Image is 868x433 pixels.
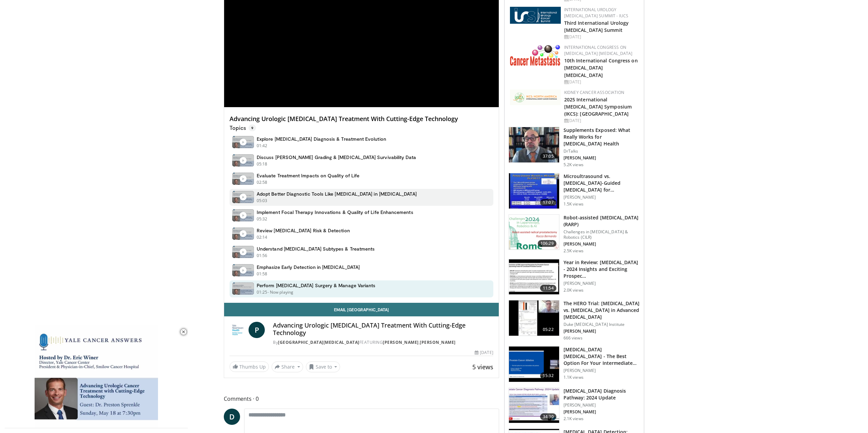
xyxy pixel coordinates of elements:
a: 17:07 Microultrasound vs. [MEDICAL_DATA]-Guided [MEDICAL_DATA] for [MEDICAL_DATA] Diagnosis … [PE... [509,173,640,209]
h4: Review [MEDICAL_DATA] Risk & Detection [257,228,350,234]
p: 02:58 [257,179,268,185]
p: [PERSON_NAME] [564,402,640,408]
a: International Urology [MEDICAL_DATA] Summit - IUCS [564,7,629,19]
p: [PERSON_NAME] [564,155,640,161]
div: By FEATURING , [273,339,493,346]
a: 2025 International [MEDICAL_DATA] Symposium (IKCS): [GEOGRAPHIC_DATA] [564,96,632,117]
h4: Implement Focal Therapy Innovations & Quality of Life Enhancements [257,209,413,215]
a: P [249,322,265,338]
img: d0371492-b5bc-4101-bdcb-0105177cfd27.150x105_q85_crop-smart_upscale.jpg [509,173,559,209]
img: 6ff8bc22-9509-4454-a4f8-ac79dd3b8976.png.150x105_q85_autocrop_double_scale_upscale_version-0.2.png [510,44,561,66]
p: Challenges in [MEDICAL_DATA] & Robotics (CILR) [564,229,640,240]
a: 34:30 [MEDICAL_DATA] Diagnosis Pathway: 2024 Update [PERSON_NAME] [PERSON_NAME] 2.1K views [509,388,640,424]
div: [DATE] [564,79,638,85]
a: 10th International Congress on [MEDICAL_DATA] [MEDICAL_DATA] [564,57,638,78]
span: 9 [249,124,256,131]
video-js: Video Player [5,325,188,428]
span: 17:07 [540,199,556,206]
a: Email [GEOGRAPHIC_DATA] [224,303,499,316]
p: [PERSON_NAME] [564,281,640,286]
p: 2.1K views [564,416,584,421]
p: 5.2K views [564,162,584,168]
h4: Discuss [PERSON_NAME] Grading & [MEDICAL_DATA] Survivability Data [257,154,416,160]
h4: Adopt Better Diagnostic Tools Like [MEDICAL_DATA] in [MEDICAL_DATA] [257,191,417,197]
p: Topics [230,124,256,131]
button: Save to [306,361,340,372]
h3: Microultrasound vs. [MEDICAL_DATA]-Guided [MEDICAL_DATA] for [MEDICAL_DATA] Diagnosis … [564,173,640,193]
p: 02:14 [257,234,268,240]
h3: The HERO Trial: [MEDICAL_DATA] vs. [MEDICAL_DATA] in Advanced [MEDICAL_DATA] [564,300,640,320]
p: 2.0K views [564,288,584,293]
img: 7b039f69-709e-453b-99be-03a5bd12f97d.150x105_q85_crop-smart_upscale.jpg [509,300,559,336]
p: [PERSON_NAME] [564,195,640,200]
h4: Advancing Urologic [MEDICAL_DATA] Treatment With Cutting-Edge Technology [273,322,493,336]
a: 05:22 The HERO Trial: [MEDICAL_DATA] vs. [MEDICAL_DATA] in Advanced [MEDICAL_DATA] Duke [MEDICAL_... [509,300,640,341]
span: 37:05 [540,153,556,160]
div: [DATE] [564,34,638,40]
p: 01:58 [257,271,268,277]
h4: Emphasize Early Detection in [MEDICAL_DATA] [257,264,360,270]
h3: Year in Review: [MEDICAL_DATA] - 2024 Insights and Exciting Prospec… [564,259,640,279]
h4: Perform [MEDICAL_DATA] Surgery & Manage Variants [257,282,375,289]
img: 649d3fc0-5ee3-4147-b1a3-955a692e9799.150x105_q85_crop-smart_upscale.jpg [509,127,559,162]
a: 37:05 Supplements Exposed: What Really Works for [MEDICAL_DATA] Health DrTalks [PERSON_NAME] 5.2K... [509,127,640,168]
a: [GEOGRAPHIC_DATA][MEDICAL_DATA] [278,339,359,345]
a: 106:29 Robot-assisted [MEDICAL_DATA] (RARP) Challenges in [MEDICAL_DATA] & Robotics (CILR) [PERSO... [509,214,640,254]
button: Share [272,361,303,372]
a: Thumbs Up [230,361,269,372]
p: 666 views [564,335,583,341]
a: 11:54 Year in Review: [MEDICAL_DATA] - 2024 Insights and Exciting Prospec… [PERSON_NAME] 2.0K views [509,259,640,295]
h4: Explore [MEDICAL_DATA] Diagnosis & Treatment Evolution [257,136,386,142]
h3: Robot-assisted [MEDICAL_DATA] (RARP) [564,214,640,228]
h3: [MEDICAL_DATA] Diagnosis Pathway: 2024 Update [564,388,640,401]
p: 01:56 [257,253,268,259]
div: [DATE] [475,350,493,356]
div: [DATE] [564,118,638,124]
h4: Understand [MEDICAL_DATA] Subtypes & Treatments [257,246,375,252]
p: 2.5K views [564,248,584,254]
p: 01:42 [257,143,268,149]
p: 1.5K views [564,201,584,207]
span: 11:54 [540,285,556,292]
p: [PERSON_NAME] [564,241,640,247]
p: DrTalks [564,149,640,154]
span: 106:29 [538,240,556,247]
span: Comments 0 [224,394,499,403]
span: 34:30 [540,413,556,420]
p: - Now playing [268,289,294,295]
button: Close [177,325,190,339]
span: 5 views [472,363,493,371]
h3: Supplements Exposed: What Really Works for [MEDICAL_DATA] Health [564,127,640,147]
img: 57508ba9-ba58-4a02-afac-a3f3814e9278.150x105_q85_crop-smart_upscale.jpg [509,259,559,295]
a: [PERSON_NAME] [383,339,419,345]
p: [PERSON_NAME] [564,329,640,334]
a: Third International Urology [MEDICAL_DATA] Summit [564,20,629,33]
span: 05:22 [540,326,556,333]
p: 1.1K views [564,375,584,380]
img: 62fb9566-9173-4071-bcb6-e47c745411c0.png.150x105_q85_autocrop_double_scale_upscale_version-0.2.png [510,7,561,24]
img: fca7e709-d275-4aeb-92d8-8ddafe93f2a6.png.150x105_q85_autocrop_double_scale_upscale_version-0.2.png [510,90,561,105]
p: 05:03 [257,198,268,204]
p: [PERSON_NAME] [564,409,640,415]
a: D [224,409,240,425]
h4: Advancing Urologic [MEDICAL_DATA] Treatment With Cutting-Edge Technology [230,115,493,123]
p: [PERSON_NAME] [564,368,640,373]
p: 05:32 [257,216,268,222]
img: 821cb91e-c7b0-417e-979e-3c1d4c396d91.150x105_q85_crop-smart_upscale.jpg [509,388,559,423]
p: 01:25 [257,289,268,295]
p: Duke [MEDICAL_DATA] Institute [564,322,640,327]
a: International Congress on [MEDICAL_DATA] [MEDICAL_DATA] [564,44,633,56]
a: [PERSON_NAME] [420,339,456,345]
span: 15:32 [540,372,556,379]
p: 05:18 [257,161,268,167]
h4: Evaluate Treatment Impacts on Quality of Life [257,173,359,179]
a: 15:32 [MEDICAL_DATA] [MEDICAL_DATA] - The Best Option For Your Intermediate Ris… [PERSON_NAME] 1.... [509,346,640,382]
img: Yale Cancer Center [230,322,246,338]
a: Kidney Cancer Association [564,90,624,95]
h3: [MEDICAL_DATA] [MEDICAL_DATA] - The Best Option For Your Intermediate Ris… [564,346,640,367]
img: 2dcd46b0-69d8-4ad2-b40e-235fd6bffe84.png.150x105_q85_crop-smart_upscale.png [509,215,559,250]
img: e8c70d27-1de6-4f96-8443-e45a92da8dc0.png.150x105_q85_crop-smart_upscale.png [509,347,559,382]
